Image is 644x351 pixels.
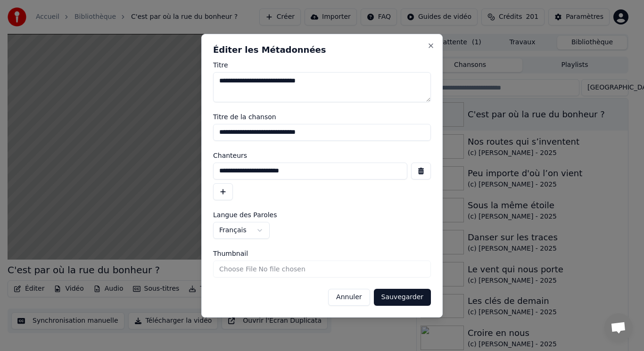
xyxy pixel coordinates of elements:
[213,152,431,159] label: Chanteurs
[213,212,277,218] span: Langue des Paroles
[213,114,431,120] label: Titre de la chanson
[213,250,248,257] span: Thumbnail
[213,62,431,68] label: Titre
[213,46,431,54] h2: Éditer les Métadonnées
[374,289,431,306] button: Sauvegarder
[328,289,370,306] button: Annuler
